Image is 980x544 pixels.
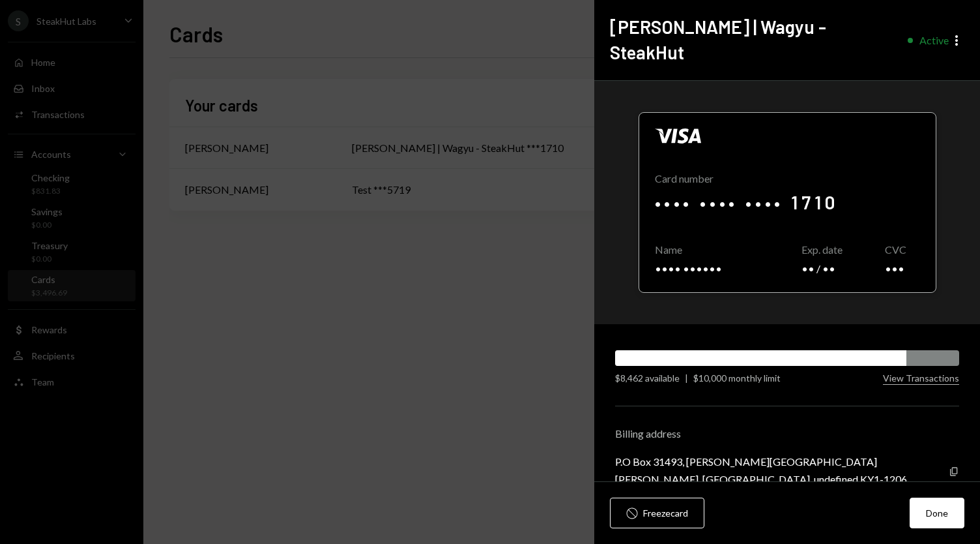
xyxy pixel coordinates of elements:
div: Freeze card [643,506,688,520]
div: P.O Box 31493, [PERSON_NAME][GEOGRAPHIC_DATA] [615,455,907,468]
div: Click to reveal [639,112,936,293]
div: $10,000 monthly limit [693,371,781,385]
div: Billing address [615,427,959,440]
h2: [PERSON_NAME] | Wagyu - SteakHut [610,14,897,65]
div: $8,462 available [615,371,680,385]
button: Freezecard [610,498,704,528]
div: Active [919,34,949,46]
div: [PERSON_NAME], [GEOGRAPHIC_DATA], undefined KY1-1206 [615,473,907,485]
button: Done [910,498,964,528]
div: | [685,371,688,385]
button: View Transactions [883,372,959,385]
